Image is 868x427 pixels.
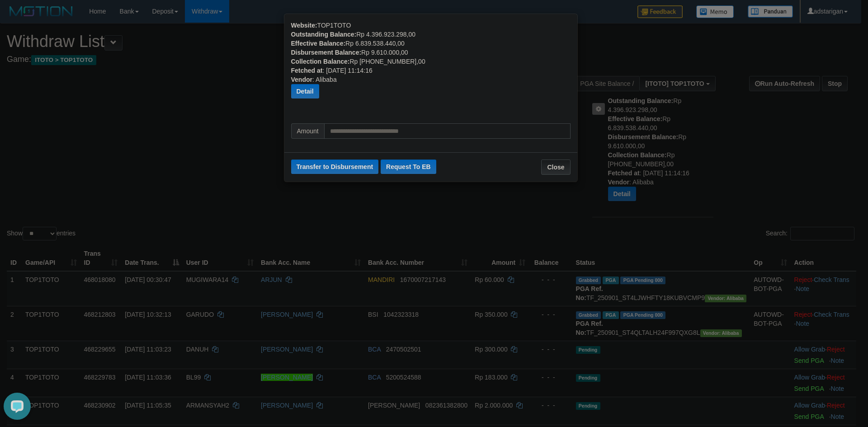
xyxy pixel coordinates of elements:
b: Effective Balance: [291,40,346,47]
button: Transfer to Disbursement [291,160,379,174]
button: Request To EB [381,160,436,174]
button: Open LiveChat chat widget [4,4,31,31]
button: Detail [291,84,319,99]
button: Close [541,160,570,175]
b: Disbursement Balance: [291,49,362,56]
b: Outstanding Balance: [291,31,357,38]
div: TOP1TOTO Rp 4.396.923.298,00 Rp 6.839.538.440,00 Rp 9.610.000,00 Rp [PHONE_NUMBER],00 : [DATE] 11... [291,21,571,123]
span: Amount [291,123,324,139]
b: Fetched at [291,67,323,74]
b: Website: [291,22,317,29]
b: Vendor [291,76,312,83]
b: Collection Balance: [291,58,350,65]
